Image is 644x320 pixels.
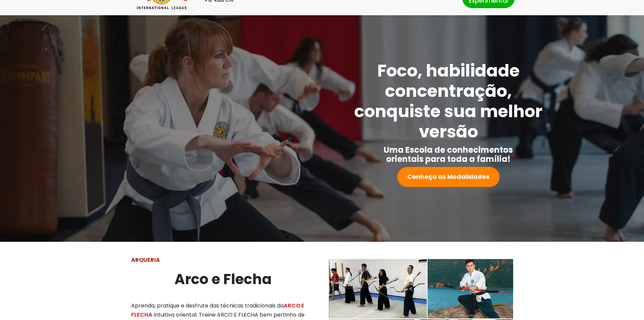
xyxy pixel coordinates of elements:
[407,172,490,181] strong: Conheça as Modalidades
[131,302,304,319] mark: ARCO E FLECHA
[384,144,513,165] strong: Uma Escola de conhecimentos orientais para toda a família!
[131,256,160,264] strong: ARQUERIA
[174,269,272,289] strong: Arco e Flecha
[397,167,500,187] a: Conheça as Modalidades
[354,59,543,144] strong: Foco, habilidade concentração, conquiste sua melhor versão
